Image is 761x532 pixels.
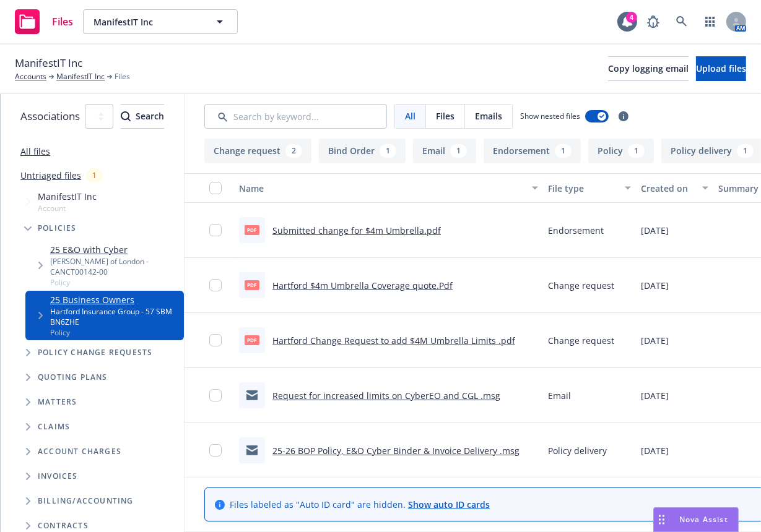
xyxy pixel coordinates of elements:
[608,56,689,81] button: Copy logging email
[20,169,81,182] a: Untriaged files
[50,256,179,277] div: [PERSON_NAME] of London - CANCT00142-00
[38,374,108,381] span: Quoting plans
[319,139,406,163] button: Bind Order
[38,522,89,530] span: Contracts
[83,9,238,34] button: ManifestIT Inc
[641,334,669,347] span: [DATE]
[204,139,311,163] button: Change request
[272,390,500,401] a: Request for increased limits on CyberEO and CGL .msg
[436,109,454,122] span: Files
[285,144,302,158] div: 2
[93,15,201,28] span: ManifestIT Inc
[641,182,695,195] div: Created on
[230,498,490,511] span: Files labeled as "Auto ID card" are hidden.
[626,12,637,23] div: 4
[50,243,179,256] a: 25 E&O with Cyber
[20,108,80,124] span: Associations
[669,9,694,34] a: Search
[548,224,604,237] span: Endorsement
[698,9,723,34] a: Switch app
[209,279,222,291] input: Toggle Row Selected
[15,71,46,82] a: Accounts
[234,173,543,203] button: Name
[272,280,453,291] a: Hartford $4m Umbrella Coverage quote.Pdf
[86,168,103,182] div: 1
[272,445,520,457] a: 25-26 BOP Policy, E&O Cyber Binder & Invoice Delivery .msg
[641,444,669,457] span: [DATE]
[555,144,572,158] div: 1
[38,349,152,356] span: Policy change requests
[641,224,669,237] span: [DATE]
[654,508,669,531] div: Drag to move
[450,144,467,158] div: 1
[636,173,713,203] button: Created on
[548,389,571,402] span: Email
[543,173,636,203] button: File type
[50,293,179,306] a: 25 Business Owners
[548,279,614,292] span: Change request
[679,514,728,525] span: Nova Assist
[484,139,581,163] button: Endorsement
[245,225,259,234] span: pdf
[121,111,131,121] svg: Search
[38,473,78,480] span: Invoices
[10,4,78,39] a: Files
[239,182,524,195] div: Name
[548,334,614,347] span: Change request
[641,279,669,292] span: [DATE]
[475,109,502,122] span: Emails
[50,277,179,288] span: Policy
[56,71,105,82] a: ManifestIT Inc
[641,9,666,34] a: Report a Bug
[653,507,739,532] button: Nova Assist
[121,105,164,128] div: Search
[696,62,746,74] span: Upload files
[209,444,222,457] input: Toggle Row Selected
[245,335,259,345] span: pdf
[520,111,580,121] span: Show nested files
[121,104,164,129] button: SearchSearch
[405,109,415,122] span: All
[588,139,654,163] button: Policy
[209,182,222,194] input: Select all
[50,327,179,338] span: Policy
[38,190,97,203] span: ManifestIT Inc
[1,187,184,489] div: Tree Example
[209,224,222,236] input: Toggle Row Selected
[408,499,490,510] a: Show auto ID cards
[548,182,617,195] div: File type
[38,225,77,232] span: Policies
[38,398,77,406] span: Matters
[38,497,134,505] span: Billing/Accounting
[272,335,515,346] a: Hartford Change Request to add $4M Umbrella Limits .pdf
[38,448,121,455] span: Account charges
[20,145,50,157] a: All files
[209,334,222,346] input: Toggle Row Selected
[641,389,669,402] span: [DATE]
[209,389,222,401] input: Toggle Row Selected
[608,62,689,74] span: Copy logging email
[204,104,387,129] input: Search by keyword...
[38,423,70,431] span: Claims
[272,225,441,236] a: Submitted change for $4m Umbrella.pdf
[548,444,607,457] span: Policy delivery
[115,71,130,82] span: Files
[413,139,476,163] button: Email
[696,56,746,81] button: Upload files
[628,144,645,158] div: 1
[245,280,259,290] span: Pdf
[737,144,754,158] div: 1
[15,55,82,71] span: ManifestIT Inc
[50,306,179,327] div: Hartford Insurance Group - 57 SBM BN6ZHE
[38,203,97,213] span: Account
[52,17,73,27] span: Files
[380,144,396,158] div: 1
